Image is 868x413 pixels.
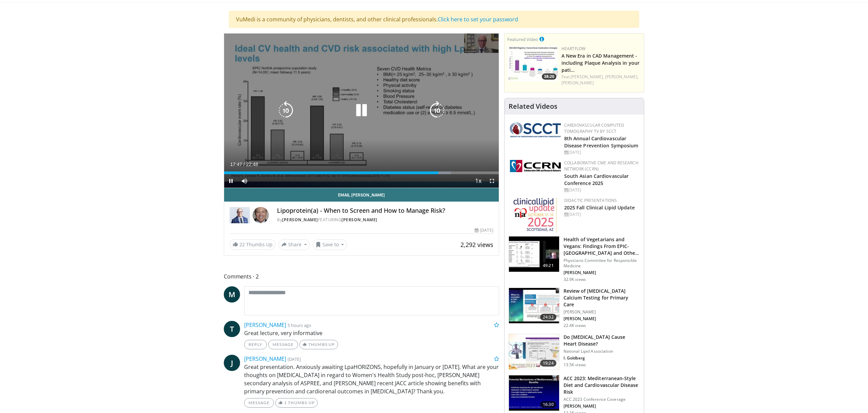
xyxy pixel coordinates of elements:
[564,211,638,218] div: [DATE]
[472,174,485,188] button: Playback Rate
[341,217,377,223] a: [PERSON_NAME]
[275,398,318,408] a: 1 Thumbs Up
[284,400,287,405] span: 1
[509,236,640,282] a: 49:21 Health of Vegetarians and Vegans: Findings From EPIC-[GEOGRAPHIC_DATA] and Othe… Physicians...
[571,74,604,80] a: [PERSON_NAME],
[438,16,518,23] a: Click here to set your password
[509,334,640,370] a: 19:24 Do [MEDICAL_DATA] Cause Heart Disease? National Lipid Association I. Goldberg 13.5K views
[246,162,258,167] span: 22:48
[224,188,499,202] a: Email [PERSON_NAME]
[224,171,499,174] div: Progress Bar
[509,236,559,272] img: 606f2b51-b844-428b-aa21-8c0c72d5a896.150x105_q85_crop-smart_upscale.jpg
[540,314,556,321] span: 24:32
[564,236,640,256] h3: Health of Vegetarians and Vegans: Findings From EPIC-[GEOGRAPHIC_DATA] and Othe…
[243,162,245,167] span: /
[509,102,557,110] h4: Related Videos
[313,239,347,250] button: Save to
[475,227,493,233] div: [DATE]
[605,74,638,80] a: [PERSON_NAME],
[244,329,499,337] p: Great lecture, very informative
[230,162,242,167] span: 17:47
[564,173,629,186] a: South Asian Cardiovascular Conference 2025
[244,321,286,329] a: [PERSON_NAME]
[561,74,641,86] div: Feat.
[564,149,638,156] div: [DATE]
[224,355,240,371] a: J
[230,239,276,250] a: 22 Thumbs Up
[564,160,638,172] a: Collaborative CME and Research Network (CCRN)
[510,122,561,137] img: 51a70120-4f25-49cc-93a4-67582377e75f.png.150x105_q85_autocrop_double_scale_upscale_version-0.2.png
[282,217,318,223] a: [PERSON_NAME]
[509,288,640,328] a: 24:32 Review of [MEDICAL_DATA] Calcium Testing for Primary Care [PERSON_NAME] [PERSON_NAME] 22.4K...
[224,34,499,188] video-js: Video Player
[561,46,586,51] a: Heartflow
[540,360,556,367] span: 19:24
[244,398,274,408] a: Message
[540,401,556,408] span: 16:30
[244,355,286,363] a: [PERSON_NAME]
[564,323,586,328] p: 22.4K views
[253,207,269,223] img: Avatar
[540,262,556,269] span: 49:21
[564,375,640,395] h3: ACC 2023: Mediterranean-Style Diet and Cardiovascular Disease Risk
[224,286,240,303] a: M
[564,397,640,402] p: ACC 2023 Conference Coverage
[513,198,557,233] img: d65bce67-f81a-47c5-b47d-7b8806b59ca8.jpg.150x105_q85_autocrop_double_scale_upscale_version-0.2.jpg
[239,241,245,248] span: 22
[564,198,638,204] div: Didactic Presentations
[268,340,298,349] a: Message
[564,362,586,368] p: 13.5K views
[288,322,311,328] small: 5 hours ago
[564,135,638,149] a: 8th Annual Cardiovascular Disease Prevention Symposium
[277,217,493,223] div: By FEATURING
[277,207,493,214] h4: Lipoprotein(a) - When to Screen and How to Manage Risk?
[542,74,556,80] span: 38:20
[509,375,559,411] img: b0c32e83-cd40-4939-b266-f52db6655e49.150x105_q85_crop-smart_upscale.jpg
[229,11,639,28] div: VuMedi is a community of physicians, dentists, and other clinical professionals.
[561,80,594,86] a: [PERSON_NAME]
[564,187,638,193] div: [DATE]
[507,46,558,81] a: 38:20
[564,355,640,361] p: I. Goldberg
[510,160,561,172] img: a04ee3ba-8487-4636-b0fb-5e8d268f3737.png.150x105_q85_autocrop_double_scale_upscale_version-0.2.png
[564,122,625,134] a: Cardiovascular Computed Tomography TV by SCCT
[564,277,586,282] p: 32.9K views
[278,239,310,250] button: Share
[224,272,499,281] span: Comments 2
[288,356,301,362] small: [DATE]
[224,321,240,337] a: T
[564,258,640,269] p: Physicians Committee for Responsible Medicine
[507,36,538,42] small: Featured Video
[244,340,267,349] a: Reply
[564,316,640,322] p: [PERSON_NAME]
[507,46,558,81] img: 738d0e2d-290f-4d89-8861-908fb8b721dc.150x105_q85_crop-smart_upscale.jpg
[564,204,635,211] a: 2025 Fall Clinical Lipid Update
[564,404,640,409] p: [PERSON_NAME]
[564,309,640,315] p: [PERSON_NAME]
[509,334,559,369] img: 0bfdbe78-0a99-479c-8700-0132d420b8cd.150x105_q85_crop-smart_upscale.jpg
[561,53,639,73] a: A New Era in CAD Management - including Plaque Analysis in your pati…
[224,174,238,188] button: Pause
[244,363,499,395] p: Great presentation. Anxiously awaiting LpaHORIZONS, hopefully in January or [DATE]. What are your...
[460,241,493,249] span: 2,292 views
[238,174,251,188] button: Mute
[299,340,338,349] a: Thumbs Up
[564,349,640,354] p: National Lipid Association
[230,207,250,223] img: Dr. Robert S. Rosenson
[564,334,640,347] h3: Do [MEDICAL_DATA] Cause Heart Disease?
[564,270,640,275] p: [PERSON_NAME]
[485,174,499,188] button: Fullscreen
[564,288,640,308] h3: Review of [MEDICAL_DATA] Calcium Testing for Primary Care
[509,288,559,323] img: f4af32e0-a3f3-4dd9-8ed6-e543ca885e6d.150x105_q85_crop-smart_upscale.jpg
